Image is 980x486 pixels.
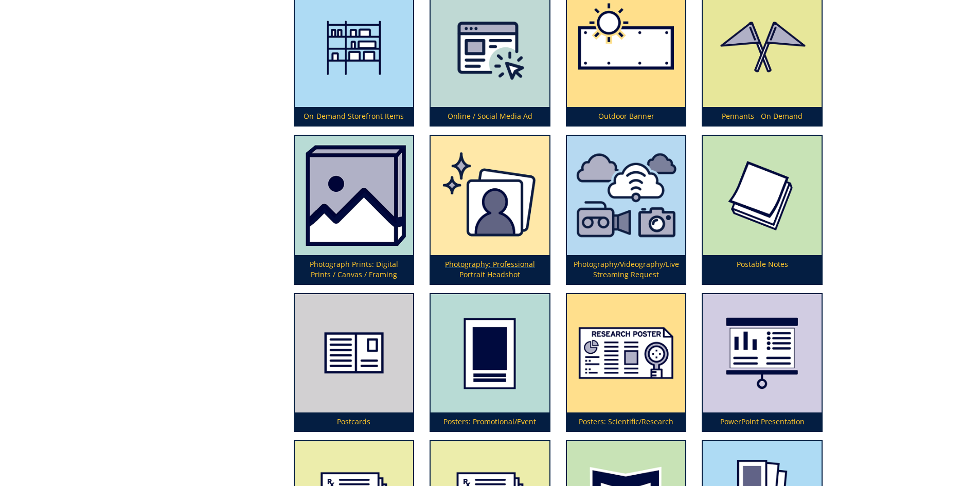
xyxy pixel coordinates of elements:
p: Postable Notes [703,255,822,284]
img: posters-scientific-5aa5927cecefc5.90805739.png [567,294,686,413]
a: Photography/Videography/Live Streaming Request [567,136,686,284]
img: photography%20videography%20or%20live%20streaming-62c5f5a2188136.97296614.png [567,136,686,255]
img: professional%20headshot-673780894c71e3.55548584.png [431,136,549,255]
a: Posters: Promotional/Event [431,294,549,431]
p: Outdoor Banner [567,107,686,125]
p: PowerPoint Presentation [703,412,822,431]
p: Posters: Scientific/Research [567,412,686,431]
a: PowerPoint Presentation [703,294,822,431]
a: Postable Notes [703,136,822,284]
a: Posters: Scientific/Research [567,294,686,431]
p: Online / Social Media Ad [431,107,549,125]
img: photo%20prints-64d43c229de446.43990330.png [295,136,414,255]
a: Photography: Professional Portrait Headshot [431,136,549,284]
p: Posters: Promotional/Event [431,412,549,431]
a: Postcards [295,294,414,431]
p: On-Demand Storefront Items [295,107,414,125]
img: powerpoint-presentation-5949298d3aa018.35992224.png [703,294,822,413]
a: Photograph Prints: Digital Prints / Canvas / Framing [295,136,414,284]
p: Photography/Videography/Live Streaming Request [567,255,686,284]
img: postcard-59839371c99131.37464241.png [295,294,414,413]
p: Photograph Prints: Digital Prints / Canvas / Framing [295,255,414,284]
p: Postcards [295,412,414,431]
p: Photography: Professional Portrait Headshot [431,255,549,284]
p: Pennants - On Demand [703,107,822,125]
img: post-it-note-5949284106b3d7.11248848.png [703,136,822,255]
img: poster-promotional-5949293418faa6.02706653.png [431,294,549,413]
